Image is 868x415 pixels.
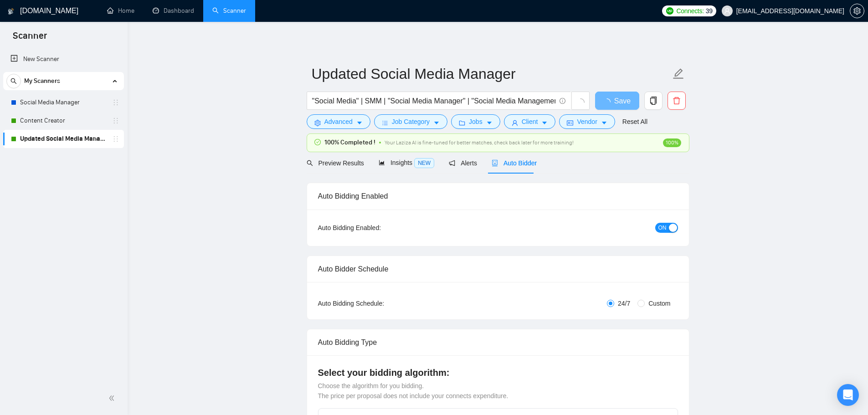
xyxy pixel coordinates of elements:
span: idcard [567,119,573,126]
span: 100% Completed ! [324,138,375,148]
span: 24/7 [614,298,634,308]
span: 39 [706,6,713,16]
button: barsJob Categorycaret-down [374,114,447,129]
button: setting [850,4,864,18]
span: caret-down [433,119,440,126]
span: info-circle [560,98,565,104]
div: Auto Bidder Schedule [318,256,678,282]
div: Auto Bidding Enabled [318,183,678,209]
span: caret-down [356,119,363,126]
span: Jobs [469,117,483,127]
button: delete [668,92,686,110]
a: Updated Social Media Manager [20,130,107,148]
span: Alerts [449,159,477,167]
a: setting [850,7,864,15]
span: delete [668,97,685,105]
span: check-circle [314,139,321,145]
li: New Scanner [3,50,124,68]
span: NEW [414,158,434,168]
span: Insights [379,159,434,166]
a: Social Media Manager [20,93,107,112]
button: copy [644,92,663,110]
span: bars [382,119,388,126]
span: Vendor [577,117,597,127]
span: edit [673,68,684,80]
span: setting [314,119,321,126]
button: idcardVendorcaret-down [559,114,615,129]
button: userClientcaret-down [504,114,556,129]
a: searchScanner [212,7,246,15]
span: copy [645,97,662,105]
span: double-left [108,394,118,403]
span: loading [576,98,585,107]
span: caret-down [601,119,607,126]
li: My Scanners [3,72,124,148]
input: Search Freelance Jobs... [312,95,555,107]
span: Choose the algorithm for you bidding. The price per proposal does not include your connects expen... [318,382,508,400]
span: holder [112,99,119,106]
span: robot [492,160,498,166]
span: Auto Bidder [492,159,537,167]
span: search [307,160,313,166]
div: Auto Bidding Enabled: [318,223,438,233]
button: search [6,74,21,88]
span: loading [603,98,614,106]
div: Auto Bidding Type [318,329,678,355]
a: dashboardDashboard [153,7,194,15]
img: upwork-logo.png [666,7,673,15]
button: Save [595,92,639,110]
span: Client [522,117,538,127]
span: Preview Results [307,159,364,167]
span: Your Laziza AI is fine-tuned for better matches, check back later for more training! [385,139,574,146]
input: Scanner name... [312,62,671,85]
h4: Select your bidding algorithm: [318,366,678,379]
span: search [7,78,21,84]
span: Job Category [392,117,430,127]
img: logo [8,4,14,19]
button: settingAdvancedcaret-down [307,114,370,129]
div: Auto Bidding Schedule: [318,298,438,308]
a: New Scanner [10,50,117,68]
span: Connects: [676,6,704,16]
span: setting [850,7,864,15]
div: Open Intercom Messenger [837,384,859,406]
span: 100% [663,138,681,147]
span: Advanced [324,117,353,127]
span: My Scanners [24,72,60,90]
span: Save [614,95,631,107]
span: caret-down [486,119,493,126]
span: caret-down [541,119,548,126]
span: area-chart [379,159,385,166]
span: Custom [645,298,674,308]
span: holder [112,135,119,143]
a: Reset All [622,117,647,127]
a: Content Creator [20,112,107,130]
span: ON [658,223,667,233]
a: homeHome [107,7,134,15]
span: folder [459,119,465,126]
span: notification [449,160,455,166]
button: folderJobscaret-down [451,114,500,129]
span: Scanner [5,29,54,48]
span: user [512,119,518,126]
span: user [724,8,730,14]
span: holder [112,117,119,124]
